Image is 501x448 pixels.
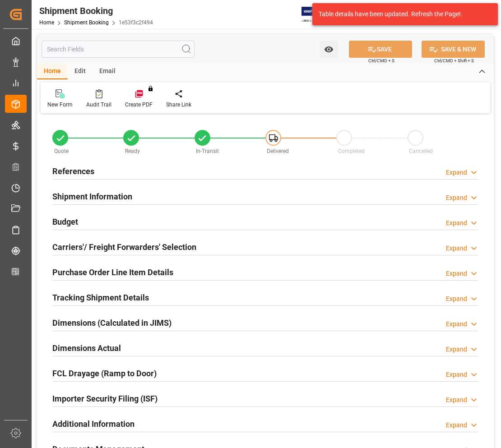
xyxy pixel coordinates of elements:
input: Search Fields [42,41,195,58]
h2: Additional Information [52,418,135,430]
div: Email [93,64,122,79]
div: Expand [446,168,467,177]
div: Expand [446,420,467,430]
span: Ctrl/CMD + S [368,57,394,64]
span: Delivered [267,148,289,154]
h2: Dimensions (Calculated in JIMS) [52,317,172,329]
span: Ctrl/CMD + Shift + S [434,57,474,64]
div: Expand [446,345,467,354]
div: Edit [68,64,93,79]
div: Home [37,64,68,79]
div: Expand [446,319,467,329]
img: Exertis%20JAM%20-%20Email%20Logo.jpg_1722504956.jpg [302,7,333,23]
h2: References [52,165,94,177]
div: Audit Trail [86,101,111,109]
h2: FCL Drayage (Ramp to Door) [52,367,157,379]
div: Expand [446,370,467,379]
h2: Carriers'/ Freight Forwarders' Selection [52,241,196,253]
span: In-Transit [196,148,219,154]
h2: Dimensions Actual [52,342,121,354]
h2: Budget [52,216,78,228]
div: Expand [446,218,467,228]
div: Share Link [166,101,191,109]
div: Table details have been updated. Refresh the Page!. [319,9,485,19]
div: Expand [446,193,467,203]
a: Home [39,19,54,26]
span: Completed [338,148,365,154]
button: open menu [320,41,338,58]
a: Shipment Booking [64,19,109,26]
div: Expand [446,244,467,253]
span: Cancelled [409,148,433,154]
button: SAVE & NEW [422,41,485,58]
div: Shipment Booking [39,4,153,18]
h2: Shipment Information [52,190,132,203]
button: SAVE [349,41,412,58]
h2: Tracking Shipment Details [52,291,149,304]
div: Expand [446,294,467,304]
span: Quote [54,148,69,154]
span: Ready [125,148,140,154]
div: New Form [47,101,73,109]
h2: Importer Security Filing (ISF) [52,393,158,405]
h2: Purchase Order Line Item Details [52,266,173,278]
div: Expand [446,269,467,278]
div: Expand [446,395,467,405]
